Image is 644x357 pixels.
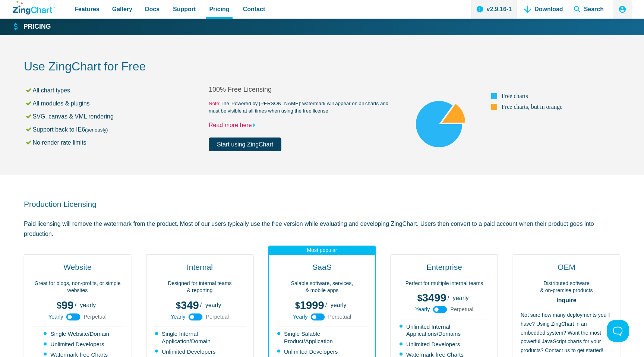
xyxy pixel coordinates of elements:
[83,314,107,319] span: Perpetual
[145,4,160,14] span: Docs
[13,22,51,31] a: Pricing
[276,262,368,276] h2: SaaS
[521,297,612,303] strong: Inquire
[155,330,246,345] li: Single Internal Application/Domain
[44,330,112,338] li: Single Website/Domain
[209,100,394,115] small: The 'Powered by [PERSON_NAME]' watermark will appear on all charts and must be visible at all tim...
[24,219,620,239] p: Paid licensing will remove the watermark from the product. Most of our users typically use the fr...
[325,302,327,308] span: /
[400,323,490,338] li: Unlimited Internal Applications/Domains
[85,127,108,133] small: (seriously)
[209,101,221,106] span: Note:
[173,4,196,14] span: Support
[155,348,246,356] li: Unlimited Developers
[25,85,209,95] li: All chart types
[23,23,51,30] strong: Pricing
[176,299,199,311] span: 349
[607,320,629,342] iframe: Toggle Customer Support
[450,307,473,312] span: Perpetual
[75,4,100,14] span: Features
[398,280,490,287] p: Perfect for multiple internal teams
[200,302,202,308] span: /
[57,299,73,311] span: 99
[328,314,351,319] span: Perpetual
[206,314,229,319] span: Perpetual
[209,4,229,14] span: Pricing
[521,280,612,294] p: Distributed software & on-premise products
[398,262,490,276] h2: Enterprise
[243,4,265,14] span: Contact
[154,262,246,276] h2: Internal
[25,98,209,108] li: All modules & plugins
[32,280,123,294] p: Great for blogs, non-profits, or simple websites
[171,314,185,319] span: Yearly
[32,262,123,276] h2: Website
[25,124,209,135] li: Support back to IE6
[154,280,246,294] p: Designed for internal teams & reporting
[13,1,55,15] a: ZingChart Logo. Click to return to the homepage
[295,299,324,311] span: 1999
[277,348,368,356] li: Unlimited Developers
[400,341,490,348] li: Unlimited Developers
[453,295,469,301] span: yearly
[75,302,76,308] span: /
[293,314,307,319] span: Yearly
[209,122,259,128] a: Read more here
[521,262,612,276] h2: OEM
[205,302,221,308] span: yearly
[24,59,620,76] h2: Use ZingChart for Free
[48,314,63,319] span: Yearly
[25,138,209,148] li: No render rate limits
[276,280,368,294] p: Salable software, services, & mobile apps
[448,295,449,301] span: /
[80,302,96,308] span: yearly
[277,330,368,345] li: Single Salable Product/Application
[44,341,112,348] li: Unlimited Developers
[209,138,281,151] a: Start using ZingChart
[417,292,446,304] span: 3499
[209,85,394,94] h2: 100% Free Licensing
[25,111,209,121] li: SVG, canvas & VML rendering
[331,302,347,308] span: yearly
[415,307,430,312] span: Yearly
[24,199,620,209] h2: Production Licensing
[112,4,132,14] span: Gallery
